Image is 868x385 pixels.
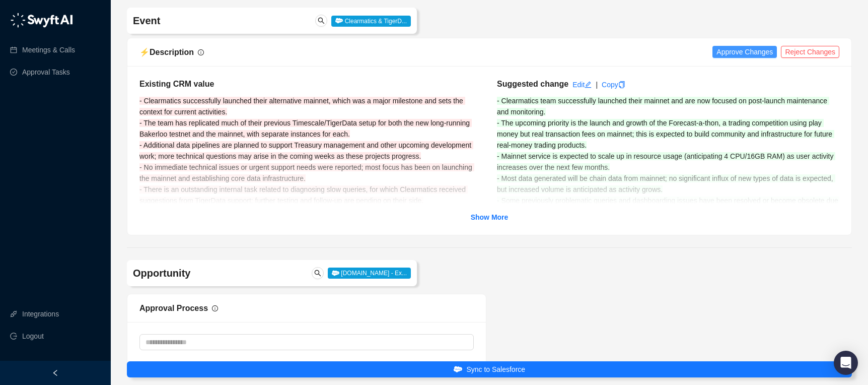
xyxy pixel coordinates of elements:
a: Approval Tasks [22,62,70,82]
h5: Suggested change [497,78,568,90]
a: [DOMAIN_NAME] - Ex... [328,269,411,277]
span: Logout [22,326,44,346]
a: Integrations [22,304,59,324]
span: Reject Changes [785,46,835,57]
button: Reject Changes [781,46,839,58]
span: search [318,17,325,24]
button: Sync to Salesforce [127,361,852,377]
img: logo-05li4sbe.png [10,13,73,28]
h4: Opportunity [133,266,292,280]
a: Copy [602,81,625,89]
span: info-circle [198,49,204,55]
textarea: Approval Process [139,334,474,350]
a: Clearmatics & TigerD... [331,17,411,25]
a: Meetings & Calls [22,40,75,60]
span: copy [618,81,625,88]
span: search [314,270,321,277]
div: Approval Process [139,302,208,314]
span: Clearmatics & TigerD... [331,16,411,27]
div: Open Intercom Messenger [834,351,858,375]
span: [DOMAIN_NAME] - Ex... [328,268,411,279]
span: ⚡️ Description [139,48,194,56]
span: Approve Changes [716,46,773,57]
span: left [52,369,59,376]
span: - The team has replicated much of their previous Timescale/TigerData setup for both the new long-... [139,119,472,138]
span: - The upcoming priority is the launch and growth of the Forecast-a-thon, a trading competition us... [497,119,834,149]
h5: Existing CRM value [139,78,482,90]
span: - Mainnet service is expected to scale up in resource usage (anticipating 4 CPU/16GB RAM) as user... [497,152,835,171]
span: - Clearmatics successfully launched their alternative mainnet, which was a major milestone and se... [139,97,465,116]
strong: Show More [471,213,509,221]
span: Sync to Salesforce [466,364,525,375]
span: logout [10,333,17,340]
span: info-circle [212,305,218,311]
span: edit [585,81,592,88]
div: | [596,79,598,90]
h4: Event [133,14,292,28]
span: - Clearmatics team successfully launched their mainnet and are now focused on post-launch mainten... [497,97,829,116]
button: Approve Changes [712,46,777,58]
span: - Additional data pipelines are planned to support Treasury management and other upcoming develop... [139,141,473,160]
a: Edit [572,81,592,89]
